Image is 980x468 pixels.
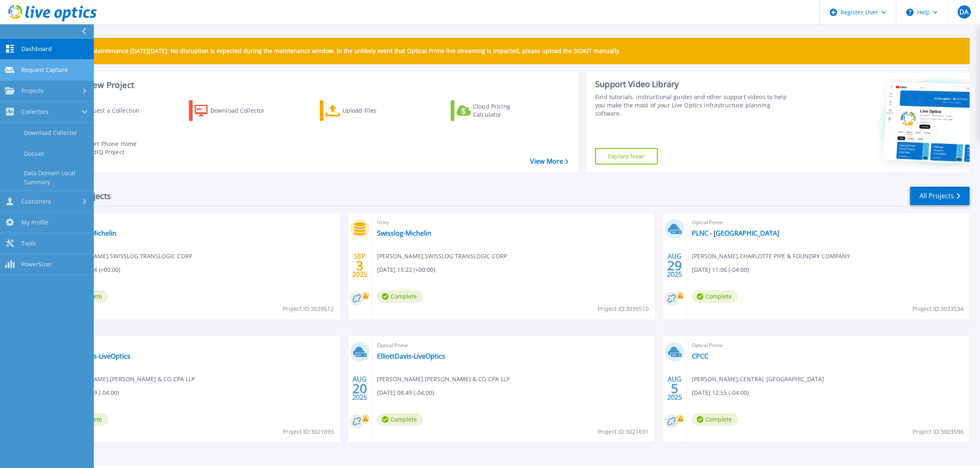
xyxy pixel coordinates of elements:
span: Complete [692,290,738,303]
span: [PERSON_NAME] , SWISSLOG TRANSLOGIC CORP [62,252,192,261]
a: Download Collector [189,100,281,121]
span: Optical Prime [692,218,965,227]
a: All Projects [910,187,970,205]
a: CPCC [692,352,708,360]
span: [DATE] 15:22 (+00:00) [377,265,435,274]
a: PLNC - [GEOGRAPHIC_DATA] [692,229,779,237]
span: Optical Prime [62,341,335,350]
span: 3 [356,262,363,269]
span: Project ID: 3033534 [912,304,964,313]
div: SEP 2025 [352,250,368,280]
span: [PERSON_NAME] , [PERSON_NAME] & CO CPA LLP [377,375,510,384]
span: Unity [377,218,650,227]
span: Request Capture [21,66,68,74]
span: Unity [62,218,335,227]
span: Projects [21,87,43,95]
span: Optical Prime [692,341,965,350]
div: Download Collector [210,102,276,119]
span: Project ID: 3021693 [283,427,334,436]
span: [PERSON_NAME] , CHARLOTTE PIPE & FOUNDRY COMPANY [692,252,850,261]
div: AUG 2025 [667,373,682,403]
span: Customers [21,198,51,205]
div: Upload Files [342,102,408,119]
div: Import Phone Home CloudIQ Project [81,140,145,156]
span: DA [959,9,968,15]
span: Project ID: 3003596 [912,427,964,436]
span: [DATE] 12:55 (-04:00) [692,388,749,397]
a: ElliottDavis-LiveOptics [377,352,445,360]
span: Optical Prime [377,341,650,350]
h3: Start a New Project [58,81,568,90]
span: [DATE] 11:06 (-04:00) [692,265,749,274]
span: [PERSON_NAME] , [PERSON_NAME] & CO CPA LLP [62,375,195,384]
span: Complete [377,290,423,303]
span: 5 [671,385,678,392]
div: Find tutorials, instructional guides and other support videos to help you make the most of your L... [595,93,792,118]
span: [DATE] 08:49 (-04:00) [377,388,434,397]
div: Support Video Library [595,79,792,90]
div: Cloud Pricing Calculator [473,102,539,119]
span: My Profile [21,219,49,226]
span: [PERSON_NAME] , CENTRAL [GEOGRAPHIC_DATA] [692,375,824,384]
span: Project ID: 3039510 [598,304,649,313]
span: [PERSON_NAME] , SWISSLOG TRANSLOGIC CORP [377,252,507,261]
span: Collectors [21,108,49,116]
span: PowerSizer [21,261,52,268]
a: Upload Files [320,100,412,121]
a: Request a Collection [58,100,150,121]
span: Tools [21,240,36,247]
div: AUG 2025 [352,373,368,403]
span: Complete [692,413,738,426]
a: Swisslog-Michelin [377,229,431,237]
a: View More [530,158,568,165]
span: Project ID: 3039512 [283,304,334,313]
span: Dashboard [21,45,52,53]
a: Explore Now! [595,148,658,164]
div: AUG 2025 [667,250,682,280]
span: 29 [667,262,682,269]
p: Scheduled Maintenance [DATE][DATE]: No disruption is expected during the maintenance window. In t... [61,48,621,54]
div: Request a Collection [82,102,148,119]
span: 20 [352,385,367,392]
a: ElliottDavis-LiveOptics [62,352,130,360]
span: Project ID: 3021691 [598,427,649,436]
a: Cloud Pricing Calculator [451,100,542,121]
span: Complete [377,413,423,426]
